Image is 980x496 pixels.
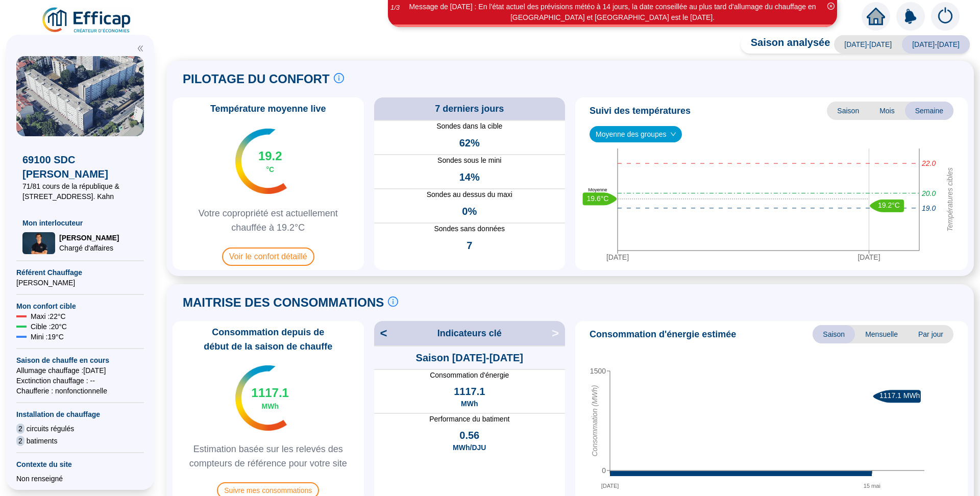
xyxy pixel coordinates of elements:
[857,253,880,261] tspan: [DATE]
[41,6,133,35] img: efficap energie logo
[374,224,566,234] span: Sondes sans données
[388,296,398,307] span: info-circle
[177,325,360,354] span: Consommation depuis de début de la saison de chauffe
[183,71,330,87] span: PILOTAGE DU CONFORT
[590,367,606,375] tspan: 1500
[878,201,900,209] text: 19.2°C
[908,325,953,343] span: Par jour
[16,436,24,446] span: 2
[552,325,565,341] span: >
[459,170,480,184] span: 14%
[459,136,480,150] span: 62%
[16,355,144,365] span: Saison de chauffe en cours
[16,474,144,484] div: Non renseigné
[262,401,279,411] span: MWh
[588,187,607,192] text: Moyenne
[467,238,472,253] span: 7
[374,414,566,424] span: Performance du batiment
[390,4,400,11] i: 1 / 3
[22,181,138,202] span: 71/81 cours de la république & [STREET_ADDRESS]. Kahn
[946,167,954,232] tspan: Températures cibles
[235,129,287,194] img: indicateur températures
[587,194,609,203] text: 19.6°C
[16,409,144,419] span: Installation de chauffage
[16,376,144,386] span: Exctinction chauffage : --
[59,243,119,253] span: Chargé d'affaires
[827,3,835,10] span: close-circle
[16,365,144,376] span: Allumage chauffage : [DATE]
[601,483,619,489] tspan: [DATE]
[16,301,144,311] span: Mon confort cible
[31,311,66,321] span: Maxi : 22 °C
[374,370,566,380] span: Consommation d'énergie
[896,2,925,31] img: alerts
[864,483,880,489] tspan: 15 mai
[374,155,566,166] span: Sondes sous le mini
[16,424,24,434] span: 2
[461,399,478,409] span: MWh
[27,424,74,434] span: circuits régulés
[177,442,360,470] span: Estimation basée sur les relevés des compteurs de référence pour votre site
[22,232,55,254] img: Chargé d'affaires
[374,325,387,341] span: <
[596,127,676,142] span: Moyenne des groupes
[416,351,523,365] span: Saison [DATE]-[DATE]
[16,278,144,288] span: [PERSON_NAME]
[462,204,477,218] span: 0%
[266,164,274,175] span: °C
[16,386,144,396] span: Chaufferie : non fonctionnelle
[31,332,64,342] span: Mini : 19 °C
[453,442,486,453] span: MWh/DJU
[741,35,830,54] span: Saison analysée
[183,294,384,311] span: MAITRISE DES CONSOMMATIONS
[22,218,138,228] span: Mon interlocuteur
[374,189,566,200] span: Sondes au dessus du maxi
[16,459,144,469] span: Contexte du site
[16,267,144,278] span: Référent Chauffage
[235,365,287,431] img: indicateur températures
[591,385,599,457] tspan: Consommation (MWh)
[137,45,144,52] span: double-left
[334,73,344,83] span: info-circle
[454,384,485,399] span: 1117.1
[22,153,138,181] span: 69100 SDC [PERSON_NAME]
[606,253,629,261] tspan: [DATE]
[177,206,360,235] span: Votre copropriété est actuellement chauffée à 19.2°C
[204,102,332,116] span: Température moyenne live
[459,428,479,442] span: 0.56
[590,104,691,118] span: Suivi des températures
[374,121,566,132] span: Sondes dans la cible
[437,326,502,340] span: Indicateurs clé
[27,436,58,446] span: batiments
[855,325,908,343] span: Mensuelle
[252,385,289,401] span: 1117.1
[31,321,67,332] span: Cible : 20 °C
[389,2,836,23] div: Message de [DATE] : En l'état actuel des prévisions météo à 14 jours, la date conseillée au plus ...
[590,327,736,341] span: Consommation d'énergie estimée
[435,102,504,116] span: 7 derniers jours
[602,466,606,475] tspan: 0
[879,391,920,400] text: 1117.1 MWh
[59,233,119,243] span: [PERSON_NAME]
[258,148,282,164] span: 19.2
[813,325,855,343] span: Saison
[670,131,676,137] span: down
[222,247,314,266] span: Voir le confort détaillé
[931,2,960,31] img: alerts
[922,204,936,212] tspan: 19.0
